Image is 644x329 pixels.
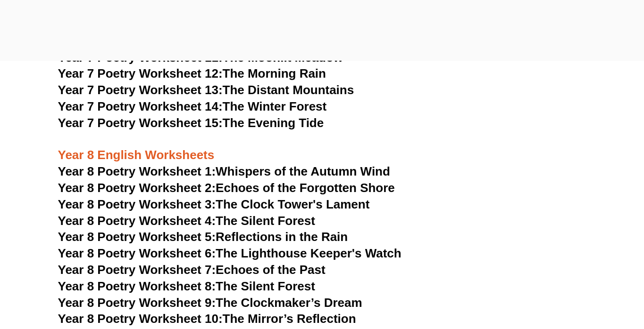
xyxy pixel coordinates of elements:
a: Year 8 Poetry Worksheet 8:The Silent Forest [58,279,315,293]
a: Year 7 Poetry Worksheet 11:The Moonlit Meadow [58,50,343,64]
a: Year 8 Poetry Worksheet 9:The Clockmaker’s Dream [58,296,362,310]
a: Year 7 Poetry Worksheet 15:The Evening Tide [58,116,324,130]
span: Year 8 Poetry Worksheet 7: [58,263,216,277]
span: Year 8 Poetry Worksheet 10: [58,312,223,326]
span: Year 8 Poetry Worksheet 6: [58,246,216,260]
a: Year 8 Poetry Worksheet 3:The Clock Tower's Lament [58,197,370,211]
span: Year 7 Poetry Worksheet 13: [58,83,223,97]
a: Year 8 Poetry Worksheet 10:The Mirror’s Reflection [58,312,356,326]
span: Year 7 Poetry Worksheet 14: [58,99,223,113]
span: Year 8 Poetry Worksheet 3: [58,197,216,211]
span: Year 7 Poetry Worksheet 15: [58,116,223,130]
a: Year 8 Poetry Worksheet 7:Echoes of the Past [58,263,326,277]
span: Year 8 Poetry Worksheet 2: [58,181,216,195]
a: Year 8 Poetry Worksheet 1:Whispers of the Autumn Wind [58,164,390,178]
a: Year 8 Poetry Worksheet 4:The Silent Forest [58,214,315,228]
a: Year 7 Poetry Worksheet 14:The Winter Forest [58,99,327,113]
a: Year 8 Poetry Worksheet 2:Echoes of the Forgotten Shore [58,181,395,195]
span: Year 7 Poetry Worksheet 12: [58,66,223,80]
h3: Year 8 English Worksheets [58,132,586,164]
span: Year 8 Poetry Worksheet 9: [58,296,216,310]
span: Year 7 Poetry Worksheet 11: [58,50,223,64]
a: Year 8 Poetry Worksheet 6:The Lighthouse Keeper's Watch [58,246,401,260]
a: Year 7 Poetry Worksheet 12:The Morning Rain [58,66,326,80]
a: Year 8 Poetry Worksheet 5:Reflections in the Rain [58,230,348,244]
iframe: Chat Widget [482,223,644,329]
a: Year 7 Poetry Worksheet 13:The Distant Mountains [58,83,354,97]
span: Year 8 Poetry Worksheet 1: [58,164,216,178]
span: Year 8 Poetry Worksheet 4: [58,214,216,228]
span: Year 8 Poetry Worksheet 8: [58,279,216,293]
span: Year 8 Poetry Worksheet 5: [58,230,216,244]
